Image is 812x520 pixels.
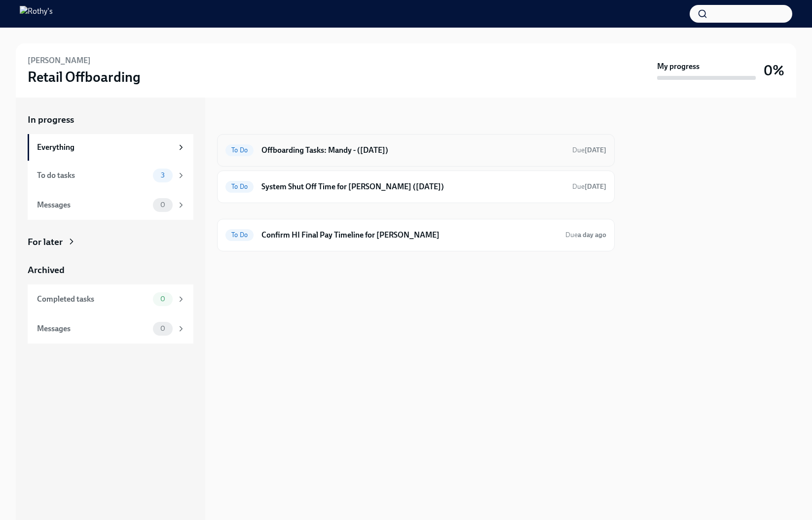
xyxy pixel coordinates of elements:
a: Everything [28,134,193,161]
strong: a day ago [578,231,606,239]
a: To DoSystem Shut Off Time for [PERSON_NAME] ([DATE])Due[DATE] [225,179,606,195]
div: Messages [37,200,149,210]
a: To DoConfirm HI Final Pay Timeline for [PERSON_NAME]Duea day ago [225,227,606,243]
h6: Confirm HI Final Pay Timeline for [PERSON_NAME] [261,230,557,241]
span: September 23rd, 2025 09:00 [572,182,606,191]
h6: [PERSON_NAME] [28,55,91,66]
span: 0 [154,295,171,303]
a: Messages0 [28,190,193,220]
span: Due [572,182,606,191]
a: To do tasks3 [28,161,193,190]
a: Archived [28,264,193,277]
h6: System Shut Off Time for [PERSON_NAME] ([DATE]) [261,181,564,192]
div: To do tasks [37,170,149,181]
strong: [DATE] [585,182,606,191]
h6: Offboarding Tasks: Mandy - ([DATE]) [261,145,564,156]
span: To Do [225,146,254,154]
h3: Retail Offboarding [28,68,141,86]
a: In progress [28,113,193,126]
div: Completed tasks [37,294,149,305]
span: 3 [155,172,171,179]
span: To Do [225,183,254,190]
div: In progress [217,113,263,126]
img: Rothy's [20,6,53,22]
strong: My progress [657,61,700,72]
div: Messages [37,323,149,334]
a: Messages0 [28,314,193,344]
span: 0 [154,201,171,208]
h3: 0% [764,62,784,79]
span: Due [565,231,606,239]
span: September 29th, 2025 09:00 [565,230,606,240]
span: To Do [225,231,254,239]
span: Due [572,146,606,154]
a: To DoOffboarding Tasks: Mandy - ([DATE])Due[DATE] [225,142,606,158]
a: For later [28,236,193,248]
span: September 25th, 2025 09:00 [572,145,606,155]
div: For later [28,236,63,248]
span: 0 [154,325,171,332]
a: Completed tasks0 [28,284,193,314]
strong: [DATE] [585,146,606,154]
div: Everything [37,142,173,153]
